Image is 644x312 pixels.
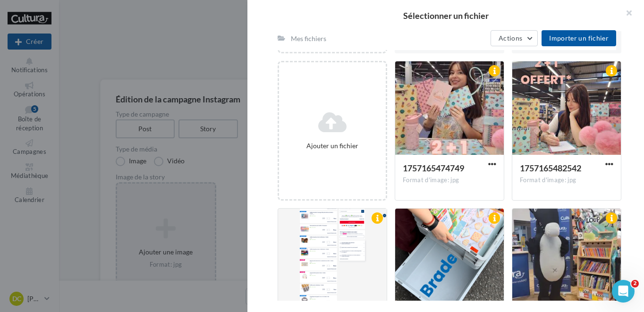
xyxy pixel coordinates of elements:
iframe: Intercom live chat [612,280,635,303]
div: Format d'image: jpg [520,176,613,185]
span: 1757165482542 [520,163,581,173]
button: Importer un fichier [542,30,616,46]
h2: Sélectionner un fichier [263,11,629,20]
span: Importer un fichier [549,34,609,42]
span: Actions [499,34,522,42]
button: Actions [491,30,538,46]
div: Mes fichiers [291,34,326,43]
div: Ajouter un fichier [283,141,382,151]
span: 2 [631,280,639,287]
div: Format d'image: jpg [403,176,496,185]
span: 1757165474749 [403,163,464,173]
